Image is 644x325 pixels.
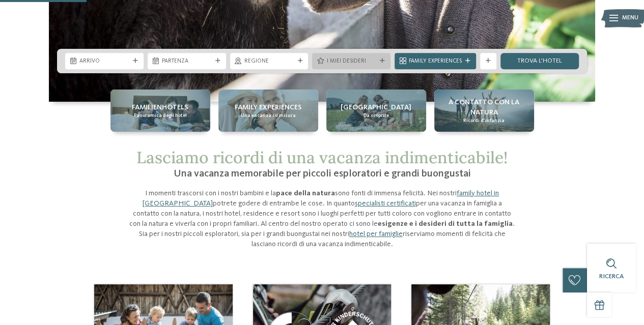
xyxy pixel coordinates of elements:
a: La nostra filosofia: tutto il meglio per i bimbi! Familienhotels Panoramica degli hotel [110,90,210,132]
a: La nostra filosofia: tutto il meglio per i bimbi! A contatto con la natura Ricordi d’infanzia [434,90,534,132]
span: Regione [244,57,294,66]
a: La nostra filosofia: tutto il meglio per i bimbi! Family experiences Una vacanza su misura [218,90,318,132]
span: Ricordi d’infanzia [463,117,505,124]
span: Lasciamo ricordi di una vacanza indimenticabile! [136,147,508,168]
span: Panoramica degli hotel [134,112,187,119]
span: Una vacanza su misura [241,112,296,119]
a: La nostra filosofia: tutto il meglio per i bimbi! [GEOGRAPHIC_DATA] Da scoprire [326,90,426,132]
span: A contatto con la natura [438,97,530,117]
a: specialisti certificati [355,200,416,207]
span: Family Experiences [409,57,462,66]
span: Da scoprire [363,112,389,119]
span: Family experiences [235,102,302,112]
span: Arrivo [79,57,129,66]
span: I miei desideri [326,57,376,66]
p: I momenti trascorsi con i nostri bambini e la sono fonti di immensa felicità. Nei nostri potrete ... [129,188,516,250]
span: Ricerca [599,273,624,280]
a: hotel per famiglie [349,230,403,238]
span: [GEOGRAPHIC_DATA] [341,102,411,112]
span: Familienhotels [132,102,188,112]
span: Una vacanza memorabile per piccoli esploratori e grandi buongustai [174,169,471,179]
a: family hotel in [GEOGRAPHIC_DATA] [143,190,499,207]
strong: esigenze e i desideri di tutta la famiglia [378,220,513,227]
a: trova l’hotel [500,53,579,69]
strong: pace della natura [276,190,335,197]
span: Partenza [162,57,212,66]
